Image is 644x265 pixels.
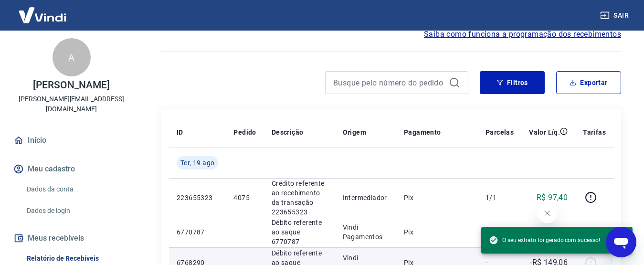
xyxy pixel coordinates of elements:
a: Início [11,130,131,151]
p: Descrição [272,127,304,137]
p: Pedido [233,127,256,137]
iframe: Botão para abrir a janela de mensagens [606,227,636,257]
span: Ter, 19 ago [180,158,214,168]
button: Filtros [480,71,545,94]
p: Crédito referente ao recebimento da transação 223655323 [272,179,327,217]
span: Olá! Precisa de ajuda? [6,7,80,14]
p: Intermediador [343,193,389,202]
p: [PERSON_NAME][EMAIL_ADDRESS][DOMAIN_NAME] [8,94,135,114]
iframe: Fechar mensagem [538,204,557,223]
a: Saiba como funciona a programação dos recebimentos [424,29,621,40]
p: Vindi Pagamentos [343,223,389,242]
p: Pagamento [404,127,441,137]
p: R$ 97,40 [537,192,568,203]
p: 6770787 [177,227,218,237]
a: Dados de login [23,201,131,221]
p: Valor Líq. [529,127,560,137]
button: Meu cadastro [11,159,131,180]
p: Pix [404,227,470,237]
p: ID [177,127,183,137]
p: Débito referente ao saque 6770787 [272,218,327,246]
p: -R$ 238,40 [530,226,568,238]
input: Busque pelo número do pedido [333,75,445,90]
p: 1/1 [486,193,514,202]
p: Pix [404,193,470,202]
span: O seu extrato foi gerado com sucesso! [489,235,600,245]
button: Sair [598,7,633,24]
p: Origem [343,127,366,137]
div: A [53,38,91,76]
p: 4075 [233,193,256,202]
button: Exportar [556,71,621,94]
button: Meus recebíveis [11,228,131,249]
img: Vindi [11,0,74,30]
p: [PERSON_NAME] [33,80,109,90]
p: Parcelas [486,127,514,137]
a: Dados da conta [23,180,131,199]
p: 223655323 [177,193,218,202]
p: Tarifas [583,127,606,137]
